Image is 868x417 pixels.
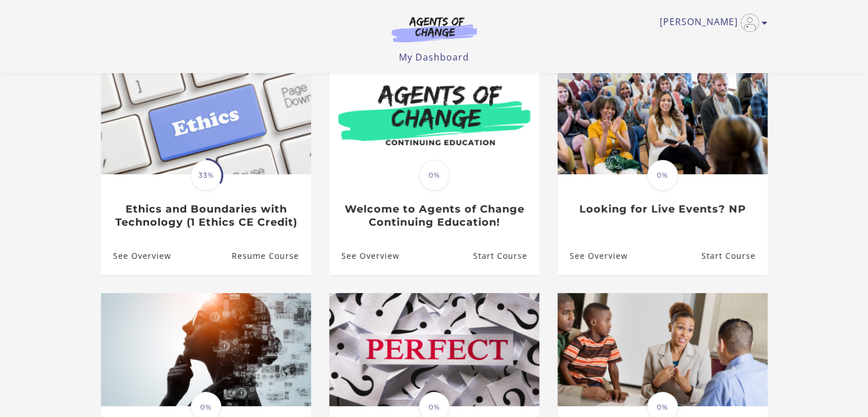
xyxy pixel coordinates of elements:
[660,14,762,32] a: Toggle menu
[341,203,527,228] h3: Welcome to Agents of Change Continuing Education!
[701,238,767,275] a: Looking for Live Events? NP: Resume Course
[231,238,310,275] a: Ethics and Boundaries with Technology (1 Ethics CE Credit): Resume Course
[473,238,539,275] a: Welcome to Agents of Change Continuing Education!: Resume Course
[329,238,399,275] a: Welcome to Agents of Change Continuing Education!: See Overview
[558,238,628,275] a: Looking for Live Events? NP: See Overview
[570,203,755,216] h3: Looking for Live Events? NP
[191,160,221,191] span: 33%
[380,16,489,42] img: Agents of Change Logo
[419,160,450,191] span: 0%
[101,238,171,275] a: Ethics and Boundaries with Technology (1 Ethics CE Credit): See Overview
[399,51,469,63] a: My Dashboard
[647,160,678,191] span: 0%
[113,203,298,228] h3: Ethics and Boundaries with Technology (1 Ethics CE Credit)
